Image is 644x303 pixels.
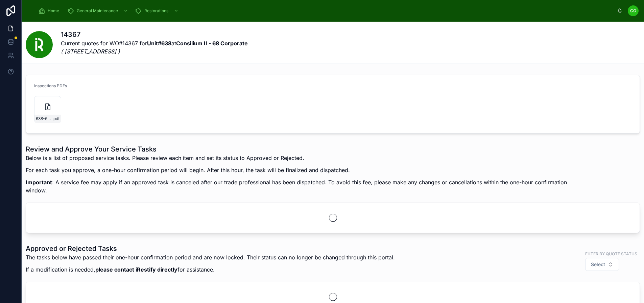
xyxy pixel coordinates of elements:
strong: Unit#638 [147,40,171,47]
span: .pdf [52,116,59,121]
span: Select [591,261,605,268]
h1: 14367 [61,30,248,39]
strong: please contact iRestify directly [95,266,177,273]
em: ( [STREET_ADDRESS] ) [61,48,120,55]
div: scrollable content [33,3,617,18]
span: General Maintenance [77,8,118,14]
img: App logo [27,11,27,11]
a: Home [36,5,64,17]
button: Select Button [585,258,619,271]
span: Inspections PDFs [34,83,67,88]
h1: Review and Approve Your Service Tasks [26,144,589,154]
span: 638-68-Corporate-Drive_2025_09_28_08_23_00 [36,116,52,121]
strong: Consilium II - 68 Corporate [176,40,248,47]
label: Filter by Quote Status [585,251,637,257]
span: Restorations [144,8,168,14]
p: For each task you approve, a one-hour confirmation period will begin. After this hour, the task w... [26,166,589,174]
p: If a modification is needed, for assistance. [26,265,395,274]
p: Current quotes for WO#14367 for at [61,39,248,55]
a: General Maintenance [65,5,132,17]
span: Home [48,8,59,14]
a: Restorations [133,5,182,17]
p: : A service fee may apply if an approved task is canceled after our trade professional has been d... [26,178,589,194]
strong: Important [26,179,52,186]
p: The tasks below have passed their one-hour confirmation period and are now locked. Their status c... [26,253,395,261]
p: Below is a list of proposed service tasks. Please review each item and set its status to Approved... [26,154,589,162]
span: CO [630,8,636,14]
h1: Approved or Rejected Tasks [26,244,395,253]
